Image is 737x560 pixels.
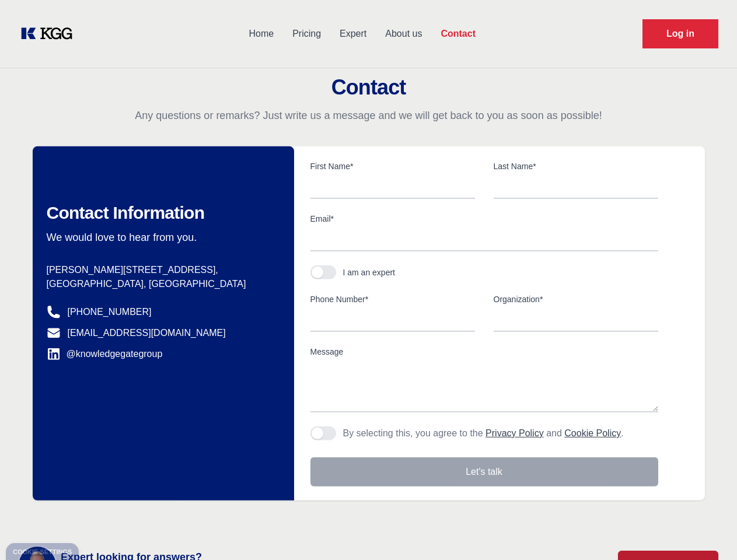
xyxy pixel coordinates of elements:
p: [GEOGRAPHIC_DATA], [GEOGRAPHIC_DATA] [47,277,275,291]
iframe: Chat Widget [679,504,737,560]
label: First Name* [310,160,475,172]
label: Phone Number* [310,293,475,305]
h2: Contact [14,76,723,99]
a: Privacy Policy [485,428,544,438]
label: Organization* [494,293,658,305]
p: Any questions or remarks? Just write us a message and we will get back to you as soon as possible! [14,108,723,123]
div: I am an expert [343,267,396,278]
a: Contact [431,19,485,49]
p: [PERSON_NAME][STREET_ADDRESS], [47,263,275,277]
h2: Contact Information [47,202,275,223]
div: Cookie settings [13,549,72,555]
a: @knowledgegategroup [47,347,163,361]
label: Message [310,346,658,358]
a: [EMAIL_ADDRESS][DOMAIN_NAME] [68,326,226,340]
a: KOL Knowledge Platform: Talk to Key External Experts (KEE) [19,24,82,43]
button: Let's talk [310,457,658,487]
a: Request Demo [642,19,718,48]
label: Email* [310,213,658,225]
a: About us [376,19,431,49]
p: We would love to hear from you. [47,230,275,244]
a: [PHONE_NUMBER] [68,305,152,319]
a: Expert [330,19,376,49]
a: Cookie Policy [564,428,621,438]
a: Home [239,19,283,49]
p: By selecting this, you agree to the and . [343,426,624,440]
a: Pricing [283,19,330,49]
label: Last Name* [494,160,658,172]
